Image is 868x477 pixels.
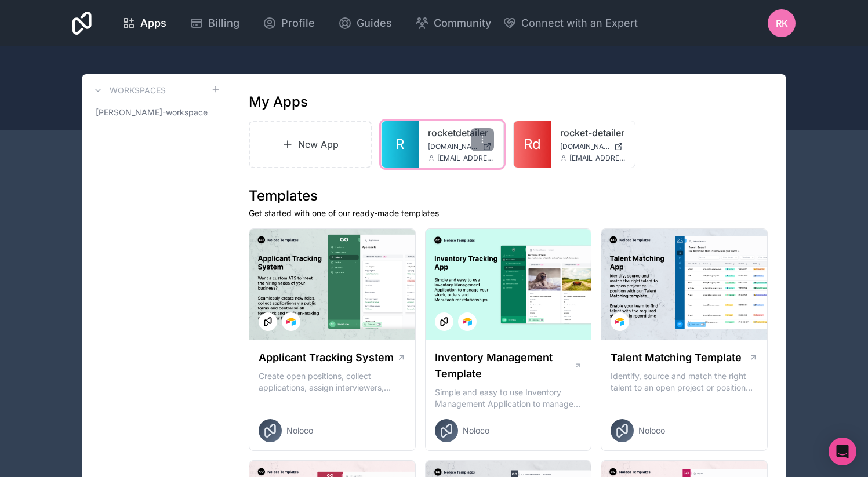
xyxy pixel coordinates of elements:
span: [DOMAIN_NAME] [428,142,478,151]
a: [DOMAIN_NAME] [560,142,626,151]
h1: Applicant Tracking System [259,349,394,366]
span: Billing [208,15,239,31]
span: Apps [140,15,166,31]
span: Noloco [286,425,313,436]
a: New App [249,121,372,168]
p: Simple and easy to use Inventory Management Application to manage your stock, orders and Manufact... [435,387,582,410]
span: Rd [524,135,541,154]
a: Apps [112,10,176,36]
h1: Talent Matching Template [611,349,742,366]
span: Profile [281,15,315,31]
p: Create open positions, collect applications, assign interviewers, centralise candidate feedback a... [259,370,406,394]
span: [DOMAIN_NAME] [560,142,610,151]
a: Guides [329,10,401,36]
h3: Workspaces [110,85,166,96]
a: [PERSON_NAME]-workspace [91,102,220,123]
a: rocketdetailer [428,126,494,140]
p: Identify, source and match the right talent to an open project or position with our Talent Matchi... [611,370,758,394]
div: Open Intercom Messenger [829,438,856,465]
span: Guides [357,15,392,31]
a: R [382,121,419,168]
span: [EMAIL_ADDRESS][DOMAIN_NAME] [437,154,494,163]
a: Billing [180,10,249,36]
span: Noloco [638,425,665,436]
span: Noloco [463,425,489,436]
h1: My Apps [249,93,308,111]
a: Rd [514,121,551,168]
a: Profile [253,10,324,36]
img: Airtable Logo [615,317,624,326]
h1: Templates [249,187,768,205]
img: Airtable Logo [463,317,472,326]
a: Community [406,10,500,36]
p: Get started with one of our ready-made templates [249,207,768,219]
span: Connect with an Expert [521,15,638,31]
span: [PERSON_NAME]-workspace [96,107,208,118]
span: RK [776,16,788,30]
span: [EMAIL_ADDRESS][DOMAIN_NAME] [569,154,626,163]
a: [DOMAIN_NAME] [428,142,494,151]
a: rocket-detailer [560,126,626,140]
a: Workspaces [91,83,166,97]
span: Community [434,15,491,31]
span: R [395,135,404,154]
button: Connect with an Expert [503,15,638,31]
img: Airtable Logo [286,317,296,326]
h1: Inventory Management Template [435,349,574,382]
